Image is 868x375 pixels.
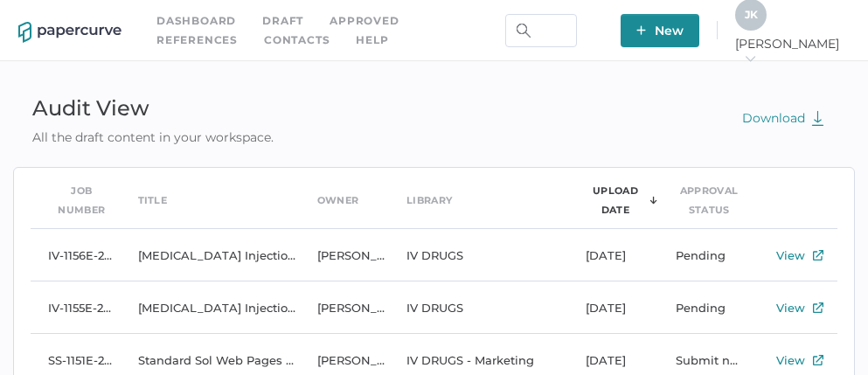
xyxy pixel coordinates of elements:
div: help [356,31,388,50]
img: search.bf03fe8b.svg [517,24,531,38]
img: sorting-arrow-down.c3f0a1d0.svg [649,196,657,205]
span: [PERSON_NAME] [735,36,850,67]
td: IV-1155E-2025.08.25-1.0 [31,281,121,334]
img: external-link-icon.7ec190a1.svg [813,250,823,260]
td: [PERSON_NAME] [300,281,390,334]
div: Job Number [48,181,115,219]
td: [MEDICAL_DATA] Injection - [DATE] [121,281,300,334]
img: external-link-icon.7ec190a1.svg [813,302,823,313]
td: IV DRUGS [389,229,568,281]
img: download-green.2f70a7b3.svg [811,110,824,126]
button: New [621,14,699,47]
td: Pending [658,229,748,281]
div: Owner [317,191,359,210]
span: New [636,14,684,47]
img: plus-white.e19ec114.svg [636,25,646,35]
div: Audit View [13,89,293,128]
div: All the draft content in your workspace. [13,128,293,147]
button: Download [725,101,842,135]
div: Title [138,191,168,210]
td: IV DRUGS [389,281,568,334]
td: [PERSON_NAME] [300,229,390,281]
div: Library [406,191,452,210]
div: View [776,350,805,371]
a: Dashboard [156,11,236,31]
td: [DATE] [568,281,658,334]
div: View [776,297,805,318]
td: Pending [658,281,748,334]
img: external-link-icon.7ec190a1.svg [813,355,823,365]
div: View [776,245,805,266]
a: References [156,31,238,50]
span: J K [745,8,758,21]
div: Approval Status [676,181,743,219]
input: Search Workspace [505,14,577,47]
span: Download [742,110,824,126]
td: [DATE] [568,229,658,281]
a: Contacts [264,31,330,50]
img: papercurve-logo-colour.7244d18c.svg [18,22,122,43]
a: Draft [262,11,303,31]
td: [MEDICAL_DATA] Injection, USP - [DATE] [121,229,300,281]
td: IV-1156E-2025.08.25-1.0 [31,229,121,281]
div: Upload Date [586,181,645,219]
i: arrow_right [744,52,756,65]
a: Approved [330,11,399,31]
